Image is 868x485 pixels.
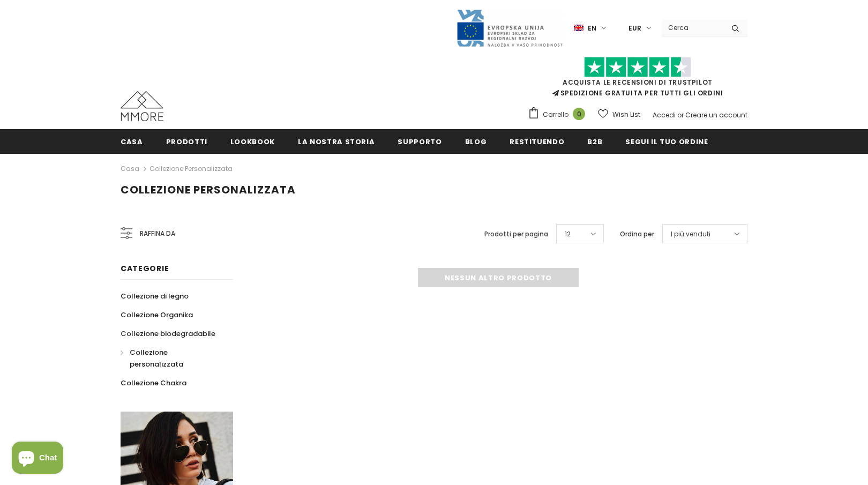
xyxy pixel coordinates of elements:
span: Collezione di legno [121,291,189,301]
a: supporto [398,129,442,153]
a: B2B [587,129,602,153]
a: Casa [121,129,143,153]
img: i-lang-1.png [574,24,583,33]
span: Carrello [543,109,568,120]
a: La nostra storia [298,129,375,153]
span: Wish List [612,109,640,120]
span: EUR [628,23,641,34]
a: Lookbook [230,129,275,153]
span: Segui il tuo ordine [625,137,708,147]
span: Restituendo [510,137,564,147]
a: Collezione biodegradabile [121,324,215,343]
img: Javni Razpis [456,9,563,48]
label: Ordina per [620,229,654,240]
span: Casa [121,137,143,147]
inbox-online-store-chat: Shopify online store chat [9,442,66,476]
a: Collezione Organika [121,305,193,324]
span: Collezione Organika [121,310,193,320]
span: B2B [587,137,602,147]
span: 12 [565,229,571,240]
a: Casa [121,162,139,175]
span: 0 [573,108,585,120]
a: Acquista le recensioni di TrustPilot [563,78,713,87]
span: supporto [398,137,442,147]
span: Lookbook [230,137,275,147]
a: Creare un account [685,110,747,120]
a: Collezione personalizzata [121,343,221,374]
a: Prodotti [166,129,207,153]
a: Collezione di legno [121,287,189,305]
span: Collezione personalizzata [130,347,183,369]
span: Blog [465,137,487,147]
a: Wish List [598,105,640,124]
a: Carrello 0 [528,107,590,123]
a: Blog [465,129,487,153]
span: Raffina da [140,228,175,240]
img: Fidati di Pilot Stars [584,57,691,78]
a: Segui il tuo ordine [625,129,708,153]
span: Collezione biodegradabile [121,329,215,339]
img: Casi MMORE [121,91,163,121]
a: Collezione Chakra [121,374,186,392]
a: Javni Razpis [456,23,563,32]
input: Search Site [662,20,723,35]
span: Collezione personalizzata [121,182,296,197]
span: or [677,110,684,120]
span: Collezione Chakra [121,378,186,388]
span: en [588,23,596,34]
a: Accedi [653,110,676,120]
span: Prodotti [166,137,207,147]
label: Prodotti per pagina [484,229,548,240]
a: Collezione personalizzata [149,164,233,173]
span: La nostra storia [298,137,375,147]
span: SPEDIZIONE GRATUITA PER TUTTI GLI ORDINI [528,62,747,98]
span: Categorie [121,263,169,274]
a: Restituendo [510,129,564,153]
span: I più venduti [671,229,710,240]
